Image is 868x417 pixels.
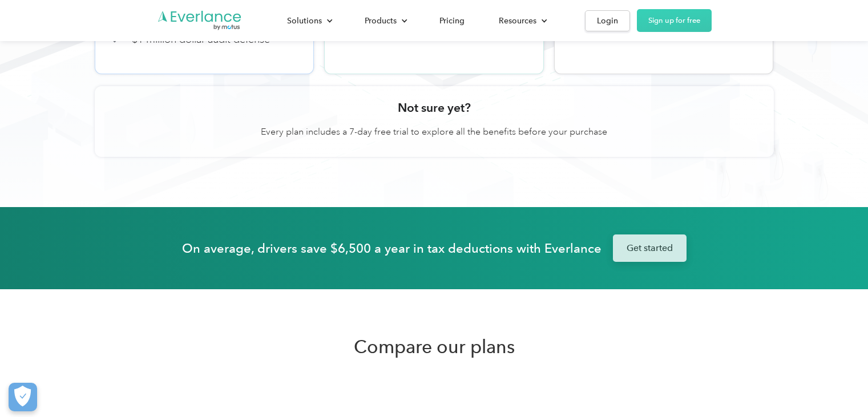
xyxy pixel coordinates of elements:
a: Pricing [428,11,476,31]
button: Cookies Settings [9,383,37,411]
p: Every plan includes a 7-day free trial to explore all the benefits before your purchase [261,125,607,139]
div: Resources [487,11,556,31]
div: Solutions [287,14,322,28]
a: Login [585,10,630,31]
h2: Compare our plans [354,335,515,358]
div: Pricing [439,14,465,28]
div: Solutions [276,11,342,31]
div: Products [353,11,417,31]
div: Products [365,14,397,28]
div: On average, drivers save $6,500 a year in tax deductions with Everlance [182,240,601,256]
a: Sign up for free [637,9,712,32]
a: Get started [613,234,687,262]
input: Submit [196,103,271,127]
h3: Not sure yet? [398,100,471,116]
div: Resources [499,14,536,28]
a: Go to homepage [157,10,243,31]
input: Submit [196,150,271,174]
div: Login [597,14,618,28]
